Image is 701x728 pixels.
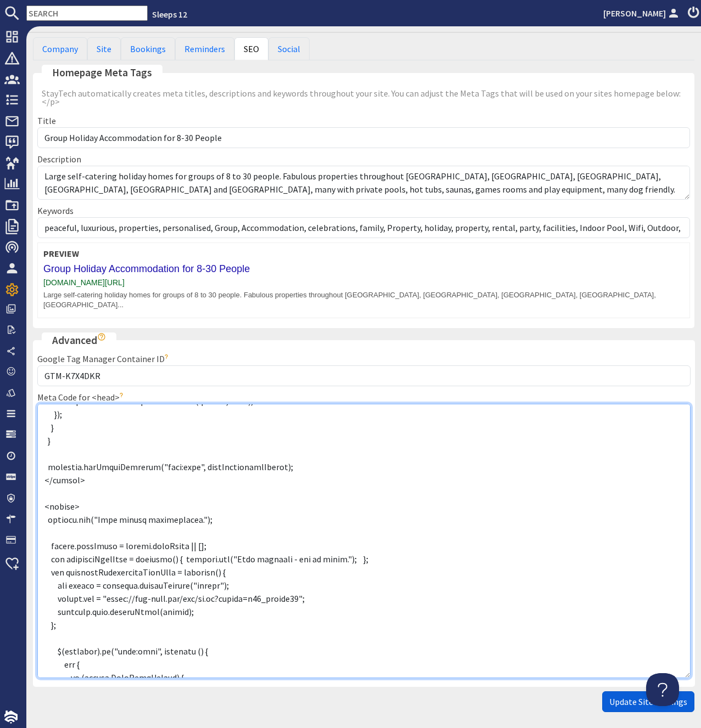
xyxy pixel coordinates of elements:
label: Google Tag Manager Container ID [37,353,171,364]
input: E.g. GTM-TXAF3XV [37,365,691,386]
a: Social [268,37,310,60]
input: SEARCH [26,5,148,21]
div: Large self-catering holiday homes for groups of 8 to 30 people. Fabulous properties throughout [G... [43,290,684,310]
img: staytech_i_w-64f4e8e9ee0a9c174fd5317b4b171b261742d2d393467e5bdba4413f4f884c10.svg [4,710,18,724]
i: Show hints [97,332,106,341]
span: StayTech automatically creates meta titles, descriptions and keywords throughout your site. You c... [37,89,690,106]
iframe: Toggle Customer Support [646,673,679,706]
textarea: Large self-catering holiday homes for groups of 8 to 30 people. Fabulous properties throughout [G... [37,166,690,200]
div: Group Holiday Accommodation for 8-30 People [43,262,684,276]
div: [DOMAIN_NAME][URL] [43,277,684,289]
legend: Advanced [42,332,116,348]
span: Update Site Settings [609,696,687,707]
textarea: <lore ipsu="dolors-amet-consectetura" elitsed="97_DO5eIUsmoDTeMPoRIn8utl2eTdolOR5M9-AL7Eni" /> <a... [37,404,691,678]
a: Site [87,37,121,60]
a: Company [33,37,87,60]
a: Bookings [121,37,175,60]
a: Sleeps 12 [152,9,187,20]
a: Reminders [175,37,234,60]
a: SEO [234,37,268,60]
label: Meta Code for <head> [37,392,126,403]
label: Keywords [37,205,74,216]
a: [PERSON_NAME] [603,7,681,20]
label: Description [37,154,81,165]
legend: Homepage Meta Tags [42,65,162,81]
button: Update Site Settings [602,691,694,712]
h4: Preview [43,249,684,259]
label: Title [37,115,56,126]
